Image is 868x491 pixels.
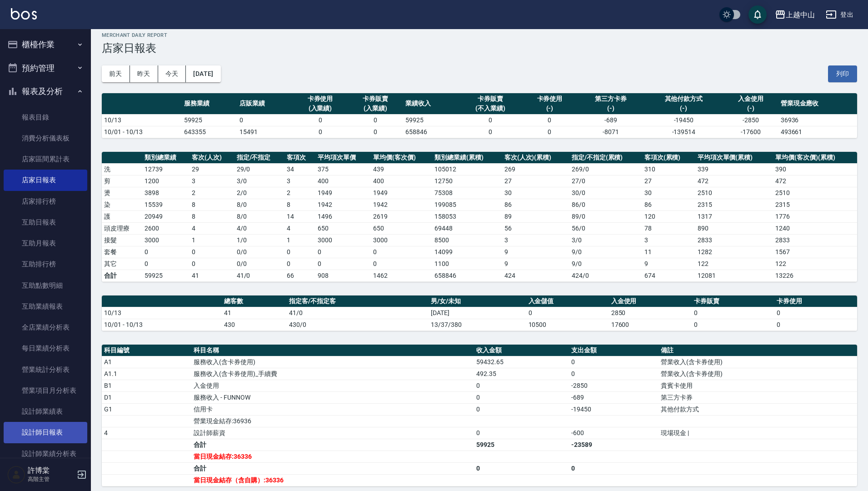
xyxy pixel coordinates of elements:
td: 1462 [371,270,432,281]
td: 27 / 0 [569,175,642,187]
td: 營業收入(含卡券使用) [658,368,857,380]
td: D1 [102,391,191,403]
a: 互助點數明細 [4,275,87,296]
td: 2315 [695,199,773,210]
td: 1 [190,234,234,246]
td: 41/0 [287,307,429,319]
td: 1 / 0 [234,234,285,246]
td: 0 [474,403,569,415]
td: 8 [190,210,234,222]
td: 0 [522,114,578,126]
th: 卡券販賣 [692,296,774,307]
td: 0 [569,462,658,474]
td: 105012 [432,163,502,175]
a: 店家日報表 [4,170,87,190]
td: 第三方卡券 [658,391,857,403]
td: 貴賓卡使用 [658,380,857,391]
a: 互助月報表 [4,233,87,254]
td: 2619 [371,210,432,222]
td: 20949 [142,210,190,222]
td: 2 [284,187,315,199]
td: 1942 [371,199,432,210]
td: 158053 [432,210,502,222]
td: 27 [642,175,695,187]
td: 14099 [432,246,502,258]
a: 設計師業績表 [4,401,87,422]
td: 0 [315,246,371,258]
td: 2510 [695,187,773,199]
td: 0 [348,114,403,126]
td: 493661 [778,126,857,138]
p: 高階主管 [28,475,74,483]
h2: Merchant Daily Report [102,32,857,38]
div: (入業績) [295,104,346,113]
td: 接髮 [102,234,142,246]
td: 12750 [432,175,502,187]
td: 14 [284,210,315,222]
td: 1776 [773,210,857,222]
td: 424 [502,270,569,281]
td: 3 / 0 [569,234,642,246]
td: 643355 [182,126,237,138]
td: 0 [237,114,293,126]
th: 單均價(客次價) [371,152,432,164]
td: 30 / 0 [569,187,642,199]
button: 前天 [102,65,130,82]
td: 1200 [142,175,190,187]
td: 0 [474,462,569,474]
td: 0 [348,126,403,138]
td: 17600 [609,319,692,331]
td: -689 [577,114,644,126]
button: 列印 [828,65,857,82]
td: 10/01 - 10/13 [102,126,182,138]
th: 平均項次單價(累積) [695,152,773,164]
th: 單均價(客次價)(累積) [773,152,857,164]
td: 頭皮理療 [102,222,142,234]
td: 199085 [432,199,502,210]
td: 營業收入(含卡券使用) [658,356,857,368]
td: 269 [502,163,569,175]
td: 430 [222,319,287,331]
button: [DATE] [186,65,220,82]
div: 卡券販賣 [350,94,401,104]
td: 4 [284,222,315,234]
td: 375 [315,163,371,175]
th: 客項次 [284,152,315,164]
td: 4 [102,427,191,439]
td: 658846 [432,270,502,281]
td: 10/13 [102,307,222,319]
table: a dense table [102,345,857,486]
td: 9 / 0 [569,246,642,258]
th: 入金儲值 [526,296,609,307]
td: 0 [692,307,774,319]
a: 互助日報表 [4,212,87,233]
td: 0 [526,307,609,319]
button: 昨天 [130,65,158,82]
td: 11 [642,246,695,258]
td: 服務收入(含卡券使用) [191,356,474,368]
button: 櫃檯作業 [4,33,87,56]
td: 890 [695,222,773,234]
td: 0 / 0 [234,246,285,258]
td: 29 / 0 [234,163,285,175]
td: 439 [371,163,432,175]
th: 服務業績 [182,93,237,115]
td: 8 / 0 [234,199,285,210]
td: 護 [102,210,142,222]
td: 8 / 0 [234,210,285,222]
td: 0 [284,246,315,258]
td: 56 [502,222,569,234]
a: 店家區間累計表 [4,149,87,170]
td: -19450 [644,114,723,126]
td: 69448 [432,222,502,234]
td: -689 [569,391,658,403]
td: 78 [642,222,695,234]
td: 0 [569,368,658,380]
td: 66 [284,270,315,281]
td: 0 [293,114,348,126]
td: 86 / 0 [569,199,642,210]
button: 上越中山 [771,5,818,24]
h5: 許博棠 [28,466,74,475]
th: 平均項次單價 [315,152,371,164]
td: 0 [474,391,569,403]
